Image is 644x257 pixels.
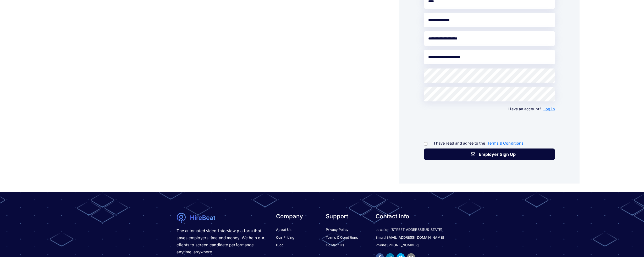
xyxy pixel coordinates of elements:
[276,235,294,240] a: Our Pricing
[376,227,467,232] li: Location:
[276,243,283,248] a: Blog
[385,235,444,240] a: [EMAIL_ADDRESS][DOMAIN_NAME]
[390,227,442,232] span: [STREET_ADDRESS][US_STATE]
[326,235,358,240] a: Terms & Conditions
[487,140,524,147] a: Terms & Conditions
[326,227,348,232] a: Privacy Policy
[376,243,467,248] li: Phone:
[376,235,467,240] li: Email:
[190,214,216,222] img: logotext
[276,227,291,232] a: About Us
[424,149,555,160] button: Employer Sign Up
[376,213,467,220] h3: Contact Info
[424,140,555,147] p: I have read and agree to the
[424,106,555,112] p: Have an account?
[177,227,267,255] p: The automated video-interview platform that saves employers time and money! We help our clients t...
[177,213,186,223] img: logo
[276,213,318,220] h3: Company
[424,118,504,138] iframe: reCAPTCHA
[326,243,344,248] a: Contact Us
[543,106,555,112] a: Log in
[326,213,368,220] h3: Support
[387,243,419,247] span: [PHONE_NUMBER]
